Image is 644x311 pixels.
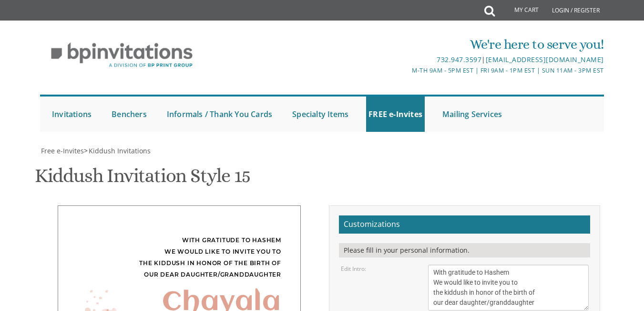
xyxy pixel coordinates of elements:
[494,1,545,20] a: My Cart
[366,97,425,132] a: FREE e-Invites
[77,235,281,280] div: With gratitude to Hashem We would like to invite you to the kiddush in honor of the birth of our ...
[35,165,250,193] h1: Kiddush Invitation Style 15
[228,35,604,54] div: We're here to serve you!
[486,55,604,64] a: [EMAIL_ADDRESS][DOMAIN_NAME]
[228,65,604,75] div: M-Th 9am - 5pm EST | Fri 9am - 1pm EST | Sun 11am - 3pm EST
[339,215,590,234] h2: Customizations
[40,35,204,75] img: BP Invitation Loft
[290,97,351,132] a: Specialty Items
[109,97,149,132] a: Benchers
[84,146,151,155] span: >
[428,265,588,311] textarea: With gratitude to Hashem We would like to invite you to the kiddush in honor of the birth of our ...
[437,55,481,64] a: 732.947.3597
[339,243,590,257] div: Please fill in your personal information.
[89,146,151,155] span: Kiddush Invitations
[40,146,84,155] a: Free e-Invites
[50,97,94,132] a: Invitations
[77,297,281,309] div: Chayala
[41,146,84,155] span: Free e-Invites
[164,97,275,132] a: Informals / Thank You Cards
[228,54,604,65] div: |
[341,265,366,273] label: Edit Intro:
[88,146,151,155] a: Kiddush Invitations
[440,97,504,132] a: Mailing Services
